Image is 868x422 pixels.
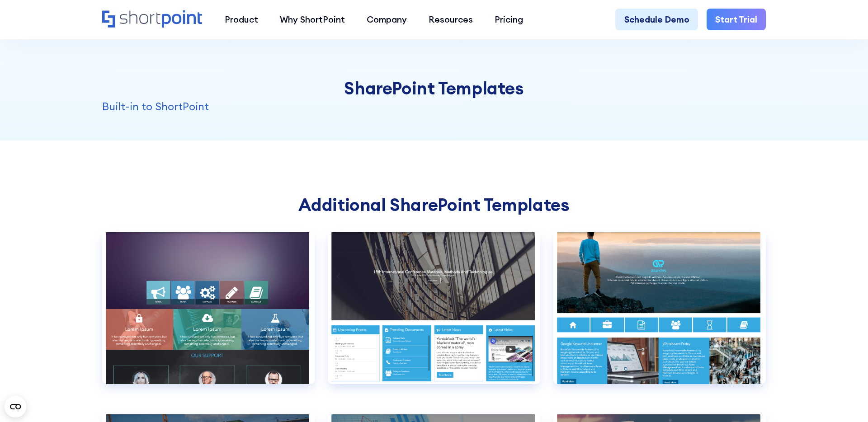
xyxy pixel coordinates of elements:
[102,195,766,215] h2: Additional SharePoint Templates
[429,13,473,26] div: Resources
[615,9,698,30] a: Schedule Demo
[102,98,766,114] p: Built-in to ShortPoint
[495,13,523,26] div: Pricing
[418,9,484,30] a: Resources
[484,9,534,30] a: Pricing
[367,13,407,26] div: Company
[269,9,356,30] a: Why ShortPoint
[102,78,766,98] h2: SharePoint Templates
[5,396,26,417] button: Open CMP widget
[280,13,345,26] div: Why ShortPoint
[225,13,258,26] div: Product
[102,232,315,401] a: Bold Intranet
[707,9,766,30] a: Start Trial
[214,9,269,30] a: Product
[328,232,540,401] a: Focus Intranet
[705,317,868,422] iframe: Chat Widget
[553,232,766,401] a: Inspired Intranet
[102,10,203,29] a: Home
[356,9,418,30] a: Company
